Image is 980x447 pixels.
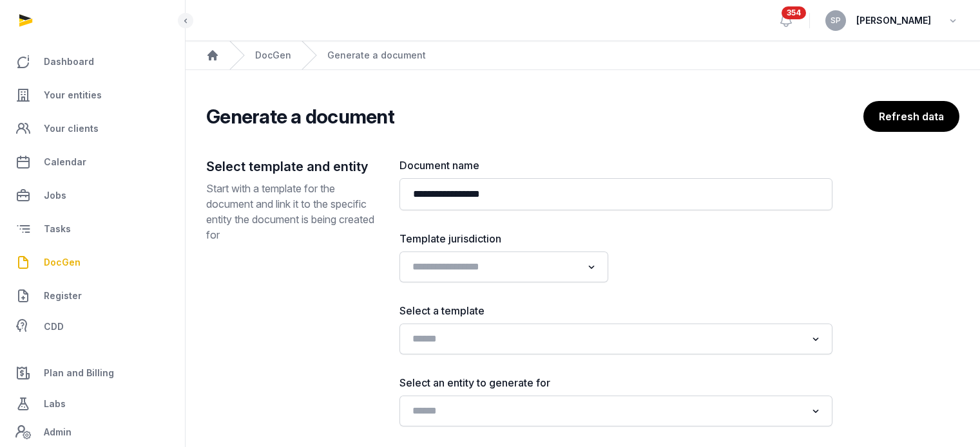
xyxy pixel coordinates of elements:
span: SP [831,17,841,24]
input: Search for option [407,330,806,348]
button: Refresh data [863,101,959,132]
input: Search for option [407,402,806,420]
label: Document name [399,158,832,173]
span: Your entities [44,87,102,103]
h2: Generate a document [206,105,394,128]
span: 354 [782,6,806,19]
input: Search for option [407,258,582,276]
a: Plan and Billing [10,358,175,388]
div: Search for option [406,327,826,351]
span: Register [44,288,82,304]
label: Select an entity to generate for [399,375,832,390]
a: Tasks [10,214,175,244]
span: CDD [44,319,64,334]
a: DocGen [255,49,291,62]
a: Jobs [10,180,175,211]
nav: Breadcrumb [186,41,980,70]
a: Dashboard [10,46,175,77]
a: Calendar [10,147,175,178]
h2: Select template and entity [206,158,379,176]
span: Jobs [44,188,66,203]
div: Generate a document [327,49,426,62]
a: DocGen [10,247,175,278]
span: Admin [44,424,72,440]
label: Template jurisdiction [399,231,608,246]
button: SP [825,10,846,31]
span: [PERSON_NAME] [856,13,931,28]
span: Plan and Billing [44,365,114,381]
span: Your clients [44,121,99,136]
a: Labs [10,388,175,419]
span: Calendar [44,154,86,170]
span: Tasks [44,221,71,237]
span: DocGen [44,255,81,270]
span: Dashboard [44,54,94,69]
p: Start with a template for the document and link it to the specific entity the document is being c... [206,181,379,242]
a: Your entities [10,80,175,111]
label: Select a template [399,303,832,318]
a: Admin [10,419,175,445]
a: CDD [10,314,175,340]
div: Search for option [406,399,826,423]
span: Labs [44,396,66,412]
a: Register [10,280,175,311]
a: Your clients [10,113,175,144]
div: Search for option [406,255,602,278]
